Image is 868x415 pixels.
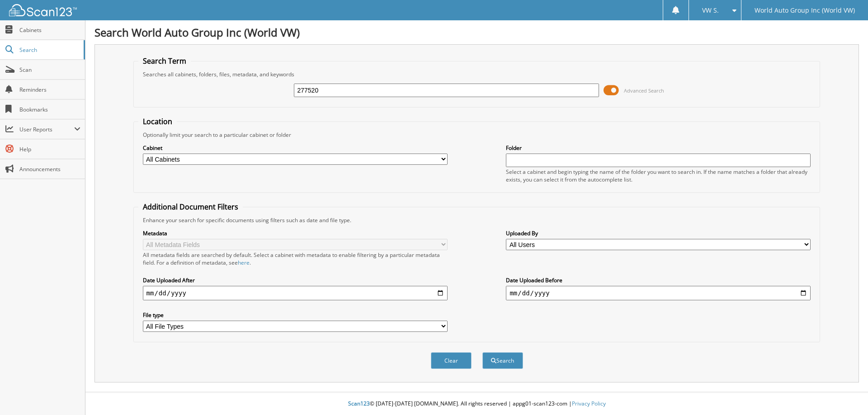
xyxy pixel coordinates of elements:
span: Scan [19,66,80,74]
label: Metadata [143,229,448,237]
label: Date Uploaded Before [506,276,811,284]
h1: Search World Auto Group Inc (World VW) [94,25,859,40]
span: Search [19,46,79,54]
button: Clear [431,352,472,369]
span: Announcements [19,165,80,173]
input: start [143,286,448,300]
label: File type [143,311,448,319]
div: Optionally limit your search to a particular cabinet or folder [138,131,816,139]
img: scan123-logo-white.svg [9,4,77,16]
span: Reminders [19,86,80,93]
div: Enhance your search for specific documents using filters such as date and file type. [138,216,816,224]
div: © [DATE]-[DATE] [DOMAIN_NAME]. All rights reserved | appg01-scan123-com | [85,393,868,415]
label: Folder [506,144,811,152]
a: Privacy Policy [572,400,606,407]
span: World Auto Group Inc (World VW) [755,8,855,13]
legend: Additional Document Filters [138,202,243,212]
div: Select a cabinet and begin typing the name of the folder you want to search in. If the name match... [506,168,811,183]
span: Help [19,145,80,153]
span: Cabinets [19,26,80,34]
span: User Reports [19,126,74,133]
label: Uploaded By [506,229,811,237]
label: Cabinet [143,144,448,152]
div: All metadata fields are searched by default. Select a cabinet with metadata to enable filtering b... [143,251,448,266]
label: Date Uploaded After [143,276,448,284]
div: Searches all cabinets, folders, files, metadata, and keywords [138,70,816,78]
a: here [238,259,250,266]
span: Bookmarks [19,106,80,113]
span: VW S. [702,8,719,13]
input: end [506,286,811,300]
span: Scan123 [348,400,370,407]
span: Advanced Search [624,87,664,94]
button: Search [482,352,523,369]
legend: Search Term [138,56,191,66]
legend: Location [138,117,177,126]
